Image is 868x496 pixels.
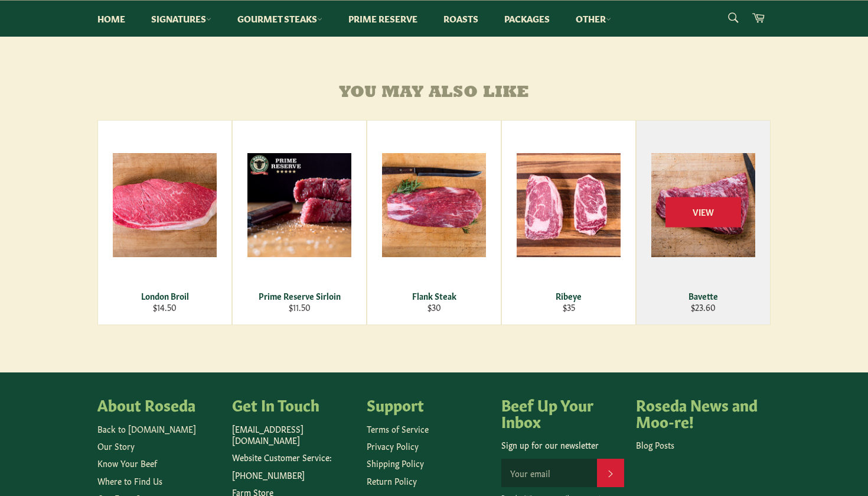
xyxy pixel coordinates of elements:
[367,475,417,487] a: Return Policy
[375,290,494,302] div: Flank Steak
[367,396,490,413] h4: Support
[106,302,224,313] div: $14.50
[97,120,232,325] a: London Broil London Broil $14.50
[240,290,359,302] div: Prime Reserve Sirloin
[382,153,486,257] img: Flank Steak
[240,302,359,313] div: $11.50
[139,1,223,37] a: Signatures
[564,1,623,37] a: Other
[86,1,137,37] a: Home
[97,84,771,102] h4: You may also like
[247,153,351,257] img: Prime Reserve Sirloin
[636,396,759,429] h4: Roseda News and Moo-re!
[501,459,597,487] input: Your email
[636,439,674,450] a: Blog Posts
[232,396,355,413] h4: Get In Touch
[232,423,355,446] p: [EMAIL_ADDRESS][DOMAIN_NAME]
[232,469,355,481] p: [PHONE_NUMBER]
[665,197,741,227] span: View
[636,120,771,325] a: Bavette Bavette $23.60 View
[510,302,628,313] div: $35
[367,423,429,435] a: Terms of Service
[106,290,224,302] div: London Broil
[501,439,624,450] p: Sign up for our newsletter
[517,153,621,257] img: Ribeye
[367,120,501,325] a: Flank Steak Flank Steak $30
[113,153,217,257] img: London Broil
[501,396,624,429] h4: Beef Up Your Inbox
[97,396,220,413] h4: About Roseda
[432,1,490,37] a: Roasts
[232,452,355,463] p: Website Customer Service:
[226,1,334,37] a: Gourmet Steaks
[367,440,419,452] a: Privacy Policy
[97,457,157,469] a: Know Your Beef
[492,1,562,37] a: Packages
[501,120,636,325] a: Ribeye Ribeye $35
[97,475,162,487] a: Where to Find Us
[97,440,135,452] a: Our Story
[367,457,424,469] a: Shipping Policy
[644,290,763,302] div: Bavette
[337,1,429,37] a: Prime Reserve
[232,120,367,325] a: Prime Reserve Sirloin Prime Reserve Sirloin $11.50
[510,290,628,302] div: Ribeye
[97,423,196,435] a: Back to [DOMAIN_NAME]
[375,302,494,313] div: $30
